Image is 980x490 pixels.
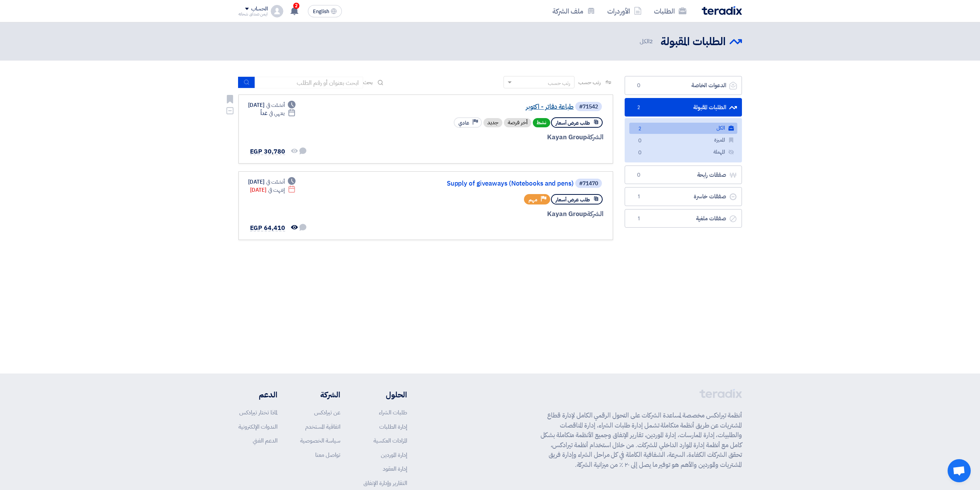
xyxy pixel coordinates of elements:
[293,3,299,9] span: 2
[379,422,407,431] a: إدارة الطلبات
[541,411,742,470] p: أنظمة تيرادكس مخصصة لمساعدة الشركات على التحول الرقمي الكامل لإدارة قطاع المشتريات عن طريق أنظمة ...
[418,209,603,219] div: Kayan Group
[702,6,742,15] img: Teradix logo
[634,193,644,201] span: 1
[649,37,653,46] span: 2
[251,6,268,12] div: الحساب
[305,422,340,431] a: اتفاقية المستخدم
[268,186,285,194] span: إنتهت في
[271,5,283,17] img: profile_test.png
[363,389,407,400] li: الحلول
[635,137,645,145] span: 0
[363,78,373,86] span: بحث
[238,389,277,400] li: الدعم
[253,436,277,445] a: الدعم الفني
[533,118,550,127] span: نشط
[629,123,737,134] a: الكل
[248,178,296,186] div: [DATE]
[648,2,693,20] a: الطلبات
[379,408,407,417] a: طلبات الشراء
[634,171,644,179] span: 0
[625,209,742,228] a: صفقات ملغية1
[418,132,603,142] div: Kayan Group
[308,5,342,17] button: English
[250,223,285,233] span: EGP 64,410
[269,109,285,117] span: ينتهي في
[634,215,644,223] span: 1
[458,119,469,127] span: عادي
[948,459,971,482] div: Open chat
[629,147,737,158] a: المهملة
[483,118,502,127] div: جديد
[579,104,598,110] div: #71542
[661,34,726,49] h2: الطلبات المقبولة
[634,82,644,90] span: 0
[383,465,407,473] a: إدارة العقود
[629,135,737,146] a: المميزة
[315,451,340,459] a: تواصل معنا
[640,37,654,46] span: الكل
[300,436,340,445] a: سياسة الخصوصية
[419,103,574,110] a: طباعة دفاتر - اكتوبر
[578,78,600,86] span: رتب حسب
[255,77,363,88] input: ابحث بعنوان أو رقم الطلب
[300,389,340,400] li: الشركة
[587,209,603,219] span: الشركة
[313,9,329,14] span: English
[579,181,598,186] div: #71470
[314,408,340,417] a: عن تيرادكس
[266,178,285,186] span: أنشئت في
[529,196,537,203] span: مهم
[556,119,590,127] span: طلب عرض أسعار
[250,186,296,194] div: [DATE]
[419,180,574,187] a: Supply of giveaways (Notebooks and pens)
[625,166,742,184] a: صفقات رابحة0
[625,76,742,95] a: الدعوات الخاصة0
[601,2,648,20] a: الأوردرات
[238,12,268,16] div: ايمن صداق شحاته
[260,109,296,117] div: غداً
[587,132,603,142] span: الشركة
[625,98,742,117] a: الطلبات المقبولة2
[625,187,742,206] a: صفقات خاسرة1
[266,101,285,109] span: أنشئت في
[504,118,531,127] div: أخر فرصة
[248,101,296,109] div: [DATE]
[546,2,601,20] a: ملف الشركة
[250,147,285,156] span: EGP 30,780
[556,196,590,203] span: طلب عرض أسعار
[634,104,644,112] span: 2
[381,451,407,459] a: إدارة الموردين
[635,149,645,157] span: 0
[548,79,570,87] div: رتب حسب
[635,125,645,133] span: 2
[239,408,277,417] a: لماذا تختار تيرادكس
[373,436,407,445] a: المزادات العكسية
[363,479,407,487] a: التقارير وإدارة الإنفاق
[238,422,277,431] a: الندوات الإلكترونية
